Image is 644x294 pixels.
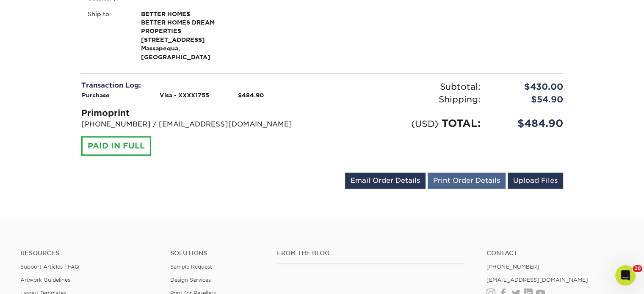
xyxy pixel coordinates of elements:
[81,10,135,61] div: Ship to:
[160,92,209,99] strong: Visa - XXXX1755
[633,265,642,272] span: 10
[345,173,426,189] a: Email Order Details
[170,264,212,270] a: Sample Request
[81,80,316,91] div: Transaction Log:
[81,107,316,119] div: Primoprint
[141,10,235,18] span: BETTER HOMES
[170,277,211,283] a: Design Services
[486,277,588,283] a: [EMAIL_ADDRESS][DOMAIN_NAME]
[141,18,235,36] span: BETTER HOMES DREAM PROPERTIES
[442,117,481,129] span: TOTAL:
[615,265,636,286] iframe: Intercom live chat
[82,92,110,99] strong: Purchase
[322,80,487,93] div: Subtotal:
[486,250,624,257] a: Contact
[486,264,539,270] a: [PHONE_NUMBER]
[20,250,158,257] h4: Resources
[141,36,235,44] span: [STREET_ADDRESS]
[487,80,569,93] div: $430.00
[508,173,563,189] a: Upload Files
[141,10,235,60] strong: Massapequa, [GEOGRAPHIC_DATA]
[487,93,569,106] div: $54.90
[322,93,487,106] div: Shipping:
[170,250,265,257] h4: Solutions
[277,250,464,257] h4: From the Blog
[81,119,316,129] p: [PHONE_NUMBER] / [EMAIL_ADDRESS][DOMAIN_NAME]
[238,92,264,99] strong: $484.90
[487,116,569,131] div: $484.90
[81,136,151,156] div: PAID IN FULL
[428,173,506,189] a: Print Order Details
[411,118,438,129] small: (USD)
[20,264,79,270] a: Support Articles | FAQ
